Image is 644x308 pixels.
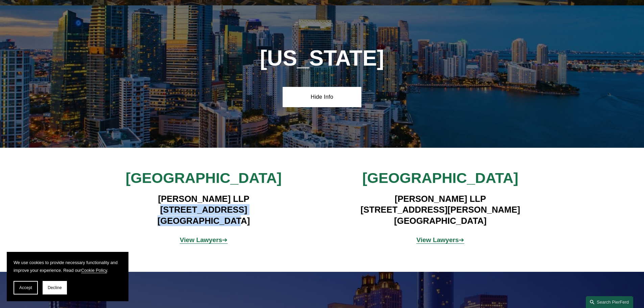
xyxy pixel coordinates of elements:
[416,236,464,243] a: View Lawyers➔
[48,285,62,290] span: Decline
[283,87,361,107] a: Hide Info
[180,236,222,243] strong: View Lawyers
[14,281,38,294] button: Accept
[416,236,464,243] span: ➔
[105,193,302,226] h4: [PERSON_NAME] LLP [STREET_ADDRESS] [GEOGRAPHIC_DATA]
[81,268,107,273] a: Cookie Policy
[342,193,539,226] h4: [PERSON_NAME] LLP [STREET_ADDRESS][PERSON_NAME] [GEOGRAPHIC_DATA]
[586,296,633,308] a: Search this site
[43,281,67,294] button: Decline
[243,46,401,71] h1: [US_STATE]
[19,285,32,290] span: Accept
[126,170,282,186] span: [GEOGRAPHIC_DATA]
[180,236,228,243] a: View Lawyers➔
[362,170,518,186] span: [GEOGRAPHIC_DATA]
[14,259,122,274] p: We use cookies to provide necessary functionality and improve your experience. Read our .
[416,236,459,243] strong: View Lawyers
[7,252,128,301] section: Cookie banner
[180,236,228,243] span: ➔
